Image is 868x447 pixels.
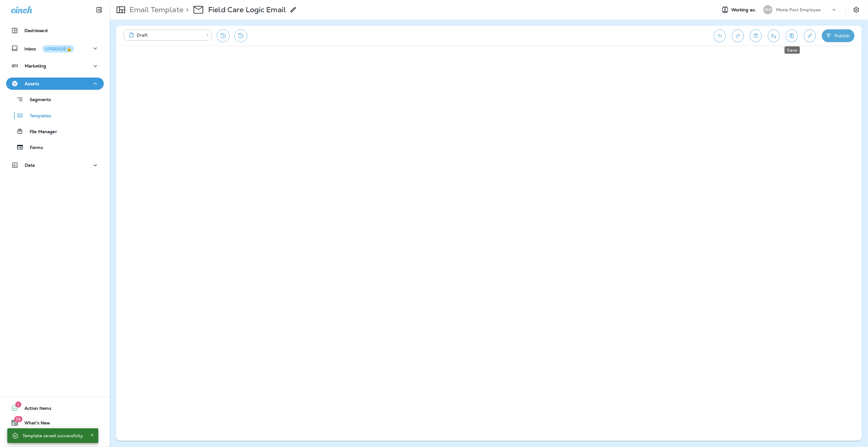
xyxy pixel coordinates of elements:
[24,129,57,135] p: File Manager
[6,431,104,444] button: Support
[18,420,50,428] span: What's New
[6,78,104,90] button: Assets
[732,29,744,42] button: Redo
[89,431,96,439] button: Close
[6,402,104,414] button: 1Action Items
[6,125,104,138] button: File Manager
[763,5,772,14] div: MP
[91,4,108,16] button: Collapse Sidebar
[208,5,286,14] p: Field Care Logic Email
[24,28,48,33] p: Dashboard
[6,93,104,106] button: Segments
[234,29,247,42] button: View Changelog
[785,46,800,54] div: Save
[750,29,762,42] button: Toggle preview
[822,29,855,42] button: Publish
[6,109,104,122] button: Templates
[6,159,104,171] button: Data
[42,45,74,53] button: UPGRADE🔒
[6,417,104,429] button: 19What's New
[18,406,51,413] span: Action Items
[851,4,862,15] button: Settings
[14,416,22,422] span: 19
[714,29,726,42] button: Undo
[24,113,51,119] p: Templates
[23,430,84,441] div: Template saved successfully.
[804,29,816,42] button: Edit details
[25,81,39,86] p: Assets
[128,32,202,38] div: Draft
[217,29,230,42] button: Restore from previous version
[6,24,104,37] button: Dashboard
[786,29,798,42] button: Save
[6,141,104,154] button: Forms
[6,42,104,54] button: InboxUPGRADE🔒
[776,7,821,12] p: Moxie Pest Employee
[731,7,757,13] span: Working as:
[45,47,72,51] div: UPGRADE🔒
[15,402,21,408] span: 1
[183,5,189,14] p: >
[24,45,74,52] p: Inbox
[24,97,51,103] p: Segments
[24,145,43,151] p: Forms
[6,60,104,72] button: Marketing
[25,163,35,168] p: Data
[25,64,46,68] p: Marketing
[768,29,780,42] button: Send test email
[127,5,183,14] p: Email Template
